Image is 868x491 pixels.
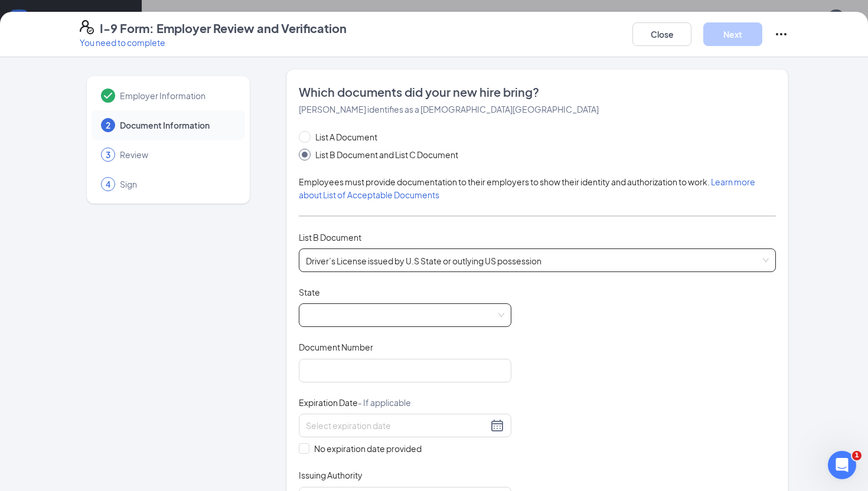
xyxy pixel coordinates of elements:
span: Review [120,149,233,161]
span: State [299,286,320,298]
input: Select expiration date [306,419,488,432]
p: You need to complete [80,37,347,48]
span: List B Document [299,232,361,243]
button: Next [703,22,762,46]
span: List B Document and List C Document [311,148,463,161]
span: Document Information [120,119,233,131]
span: Which documents did your new hire bring? [299,84,776,100]
span: Expiration Date [299,397,411,408]
span: - If applicable [358,397,411,408]
span: Employees must provide documentation to their employers to show their identity and authorization ... [299,176,755,200]
span: [PERSON_NAME] identifies as a [DEMOGRAPHIC_DATA][GEOGRAPHIC_DATA] [299,104,599,114]
span: 2 [106,119,110,131]
span: No expiration date provided [309,442,426,455]
span: Driver’s License issued by U.S State or outlying US possession [306,249,769,271]
svg: Checkmark [101,89,115,103]
iframe: Intercom live chat [828,451,856,479]
svg: Ellipses [774,27,788,41]
span: 1 [852,451,862,460]
svg: FormI9EVerifyIcon [80,20,94,34]
span: Issuing Authority [299,469,363,481]
h4: I-9 Form: Employer Review and Verification [100,20,347,37]
span: List A Document [311,130,382,143]
span: Document Number [299,341,373,353]
span: 3 [106,149,110,161]
span: Sign [120,178,233,190]
span: 4 [106,178,110,190]
span: Employer Information [120,90,233,102]
button: Close [632,22,691,46]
